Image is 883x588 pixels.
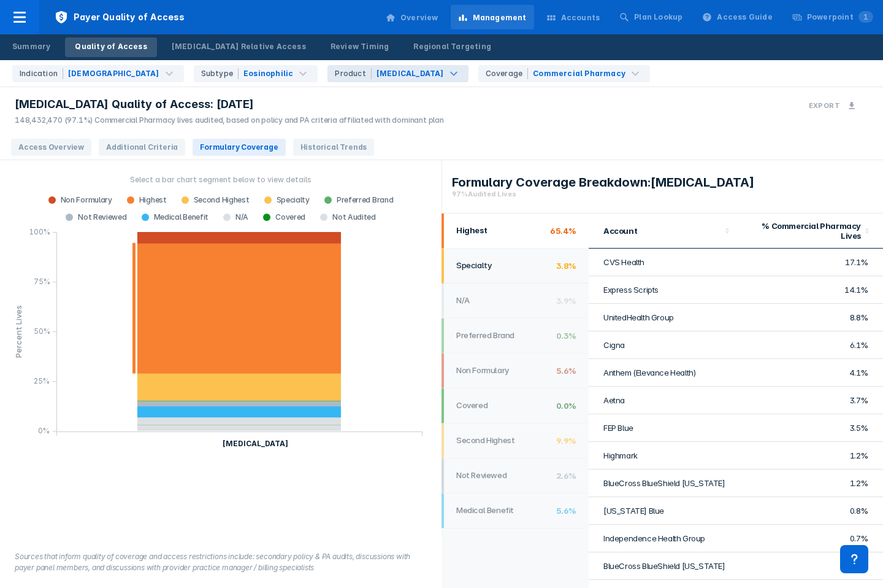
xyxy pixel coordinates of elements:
[413,41,491,52] div: Regional Targeting
[456,225,544,235] h1: Highest
[15,551,427,573] figcaption: Sources that inform quality of coverage and access restrictions include: secondary policy & PA au...
[20,68,63,79] div: Indication
[193,139,285,156] span: Formulary Coverage
[736,442,883,470] td: 1.2%
[68,68,159,79] div: [DEMOGRAPHIC_DATA]
[717,12,772,23] div: Access Guide
[556,366,576,376] div: 5.6%
[58,212,134,222] div: Not Reviewed
[589,552,736,580] td: BlueCross BlueShield [US_STATE]
[34,277,50,286] text: 75%
[452,190,873,198] h4: 97% Audited Lives
[807,12,873,23] div: Powerpoint
[736,497,883,525] td: 0.8%
[533,68,625,79] div: Commercial Pharmacy
[736,276,883,304] td: 14.1%
[801,94,863,117] button: Export
[13,305,23,358] tspan: Percent Lives
[736,525,883,552] td: 0.7%
[539,5,608,29] a: Accounts
[456,365,550,375] h1: Non Formulary
[293,139,375,156] span: Historical Trends
[840,545,868,573] div: Contact Support
[473,12,527,23] div: Management
[377,68,444,79] div: [MEDICAL_DATA]
[321,37,399,57] a: Review Timing
[589,470,736,497] td: BlueCross BlueShield [US_STATE]
[174,195,257,205] div: Second Highest
[162,37,316,57] a: [MEDICAL_DATA] Relative Access
[736,304,883,331] td: 8.8%
[556,331,576,341] div: 0.3%
[11,139,91,156] span: Access Overview
[41,195,120,205] div: Non Formulary
[486,68,529,79] div: Coverage
[34,376,50,385] text: 25%
[99,139,185,156] span: Additional Criteria
[256,212,313,222] div: Covered
[589,525,736,552] td: Independence Health Group
[7,168,434,191] p: Select a bar chart segment below to view details
[456,470,550,480] h1: Not Reviewed
[858,11,873,23] span: 1
[809,101,840,110] h3: Export
[452,175,873,190] h2: Formulary Coverage Breakdown: [MEDICAL_DATA]
[556,296,576,306] div: 3.9%
[736,331,883,359] td: 6.1%
[736,387,883,414] td: 3.7%
[561,12,600,23] div: Accounts
[456,260,550,270] h1: Specialty
[589,387,736,414] td: Aetna
[589,497,736,525] td: [US_STATE] Blue
[257,195,317,205] div: Specialty
[65,37,156,57] a: Quality of Access
[589,249,736,276] td: CVS Health
[589,442,736,470] td: Highmark
[400,12,438,23] div: Overview
[172,41,306,52] div: [MEDICAL_DATA] Relative Access
[7,226,434,459] g: column chart , with 10 column series, . Y-scale minimum value is 0 , maximum value is 100. X-scal...
[589,304,736,331] td: UnitedHealth Group
[589,414,736,442] td: FEP Blue
[556,471,576,481] div: 2.6%
[634,12,682,23] div: Plan Lookup
[378,5,446,29] a: Overview
[223,439,288,448] tspan: [MEDICAL_DATA]
[456,330,550,340] h1: Preferred Brand
[550,226,576,236] div: 65.4%
[317,195,401,205] div: Preferred Brand
[15,115,444,126] div: 148,432,470 (97.1%) Commercial Pharmacy lives audited, based on policy and PA criteria affiliated...
[12,41,50,52] div: Summary
[134,212,216,222] div: Medical Benefit
[75,41,147,52] div: Quality of Access
[38,426,50,435] text: 0%
[331,41,389,52] div: Review Timing
[736,249,883,276] td: 17.1%
[556,261,576,271] div: 3.8%
[2,37,60,57] a: Summary
[216,212,256,222] div: N/A
[556,506,576,516] div: 5.6%
[29,227,50,236] text: 100%
[243,68,293,79] div: Eosinophilic
[736,359,883,387] td: 4.1%
[736,414,883,442] td: 3.5%
[456,505,550,515] h1: Medical Benefit
[34,327,50,336] text: 50%
[456,435,550,445] h1: Second Highest
[120,195,174,205] div: Highest
[589,359,736,387] td: Anthem (Elevance Health)
[15,97,254,112] span: [MEDICAL_DATA] Quality of Access: [DATE]
[201,68,239,79] div: Subtype
[335,68,371,79] div: Product
[589,276,736,304] td: Express Scripts
[556,401,576,411] div: 0.0%
[403,37,501,57] a: Regional Targeting
[313,212,383,222] div: Not Audited
[736,470,883,497] td: 1.2%
[456,400,550,410] h1: Covered
[456,295,550,305] h1: N/A
[451,5,534,29] a: Management
[736,552,883,580] td: 0.6%
[603,226,721,236] div: Account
